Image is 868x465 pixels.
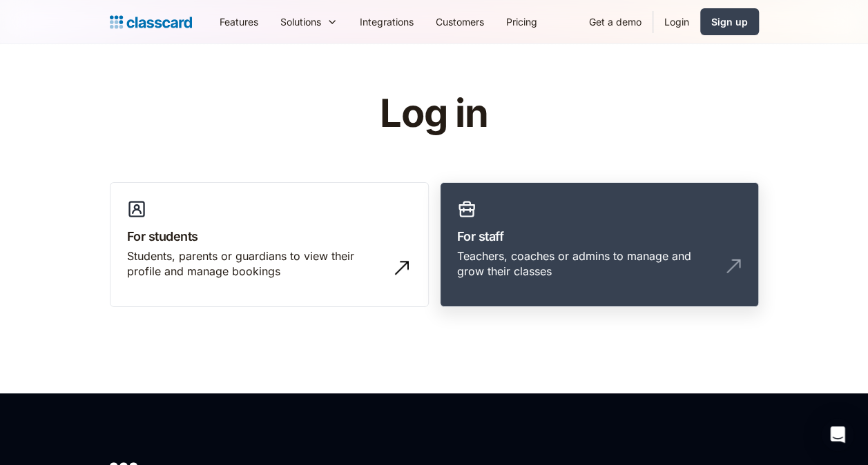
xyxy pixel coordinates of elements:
h3: For staff [457,227,742,246]
a: Sign up [700,8,759,35]
a: Login [653,6,700,37]
div: Students, parents or guardians to view their profile and manage bookings [127,248,384,279]
a: For staffTeachers, coaches or admins to manage and grow their classes [440,182,759,308]
a: Get a demo [578,6,653,37]
a: Pricing [495,6,548,37]
h1: Log in [215,92,653,135]
a: Customers [425,6,495,37]
div: Teachers, coaches or admins to manage and grow their classes [457,248,714,279]
div: Sign up [711,14,748,29]
h3: For students [127,227,412,246]
div: Solutions [269,6,349,37]
a: Features [209,6,269,37]
div: Open Intercom Messenger [821,418,854,451]
a: For studentsStudents, parents or guardians to view their profile and manage bookings [110,182,429,308]
a: Integrations [349,6,425,37]
a: home [110,12,192,32]
div: Solutions [280,14,321,29]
